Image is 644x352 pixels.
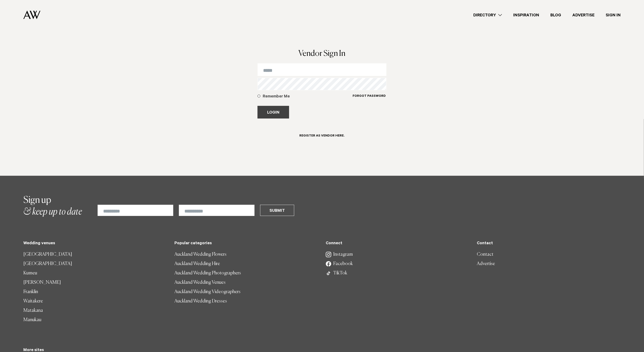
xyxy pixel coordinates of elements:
h5: Remember Me [263,94,352,100]
h1: Vendor Sign In [258,50,386,58]
a: Contact [477,250,621,259]
h5: Wedding venues [23,241,167,246]
a: Advertise [567,12,600,18]
h5: Popular categories [175,241,318,246]
a: Kumeu [23,269,167,278]
a: Sign In [600,12,626,18]
button: Login [258,106,289,119]
a: Matakana [23,306,167,315]
a: Inspiration [508,12,545,18]
a: Manukau [23,315,167,325]
a: Blog [545,12,567,18]
h5: Contact [477,241,621,246]
a: [PERSON_NAME] [23,278,167,287]
img: Auckland Weddings Logo [23,11,40,19]
a: Advertise [477,259,621,269]
a: Forgot Password [352,94,386,104]
a: [GEOGRAPHIC_DATA] [23,250,167,259]
a: Register as Vendor here. [294,130,350,145]
a: Instagram [326,250,470,259]
a: [GEOGRAPHIC_DATA] [23,259,167,269]
a: Auckland Wedding Dresses [175,297,318,306]
a: Auckland Wedding Photographers [175,269,318,278]
h2: & keep up to date [23,194,82,218]
button: Submit [260,205,294,216]
a: Franklin [23,287,167,297]
h5: Connect [326,241,470,246]
h6: Register as Vendor here. [299,134,344,138]
a: Auckland Wedding Venues [175,278,318,287]
span: Sign up [23,196,51,205]
a: Waitakere [23,297,167,306]
h6: Forgot Password [353,94,386,99]
a: Facebook [326,259,470,269]
a: Auckland Wedding Videographers [175,287,318,297]
a: Auckland Wedding Flowers [175,250,318,259]
a: Directory [468,12,508,18]
a: TikTok [326,269,470,278]
a: Auckland Wedding Hire [175,259,318,269]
